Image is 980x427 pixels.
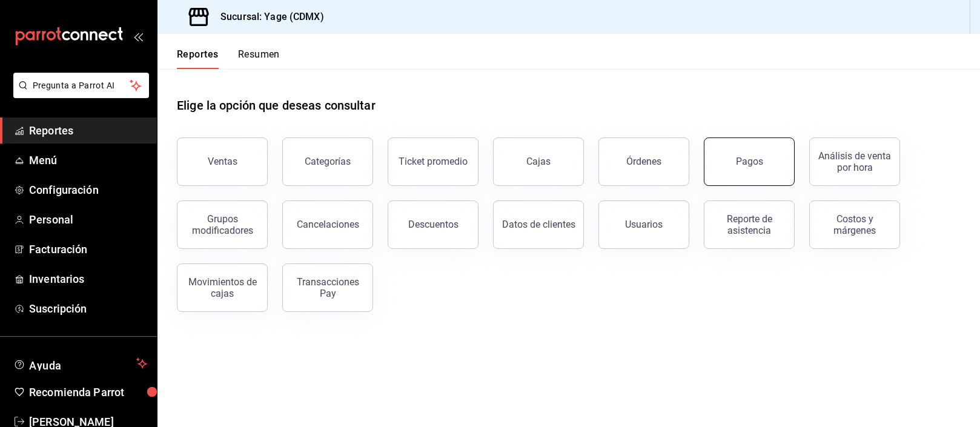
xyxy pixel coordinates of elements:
button: Grupos modificadores [177,200,268,249]
button: Descuentos [388,200,478,249]
button: Pagos [704,137,795,186]
a: Pregunta a Parrot AI [8,88,149,101]
div: Categorías [305,156,351,167]
div: Análisis de venta por hora [817,150,892,173]
div: Grupos modificadores [185,213,260,236]
div: navigation tabs [177,48,280,69]
button: Categorías [282,137,373,186]
div: Cajas [526,156,551,167]
button: Movimientos de cajas [177,263,268,312]
div: Descuentos [408,219,459,230]
button: Cajas [493,137,584,186]
div: Ventas [208,156,237,167]
button: Órdenes [598,137,689,186]
span: Menú [29,152,147,168]
span: Reportes [29,122,147,139]
div: Pagos [736,156,763,167]
div: Usuarios [625,219,663,230]
div: Transacciones Pay [290,276,365,299]
button: Pregunta a Parrot AI [13,73,149,98]
button: open_drawer_menu [133,31,143,41]
div: Datos de clientes [502,219,575,230]
button: Reportes [177,48,219,69]
span: Recomienda Parrot [29,384,147,400]
button: Datos de clientes [493,200,584,249]
div: Ticket promedio [399,156,468,167]
span: Pregunta a Parrot AI [33,79,130,92]
h1: Elige la opción que deseas consultar [177,96,376,114]
div: Costos y márgenes [817,213,892,236]
button: Ventas [177,137,268,186]
span: Ayuda [29,356,131,371]
span: Facturación [29,241,147,257]
div: Reporte de asistencia [712,213,787,236]
span: Inventarios [29,271,147,287]
button: Ticket promedio [388,137,478,186]
h3: Sucursal: Yage (CDMX) [211,10,324,24]
button: Análisis de venta por hora [809,137,900,186]
div: Cancelaciones [297,219,359,230]
button: Usuarios [598,200,689,249]
button: Cancelaciones [282,200,373,249]
div: Movimientos de cajas [185,276,260,299]
button: Resumen [238,48,280,69]
div: Órdenes [626,156,661,167]
span: Personal [29,211,147,228]
button: Transacciones Pay [282,263,373,312]
button: Costos y márgenes [809,200,900,249]
button: Reporte de asistencia [704,200,795,249]
span: Configuración [29,182,147,198]
span: Suscripción [29,300,147,317]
